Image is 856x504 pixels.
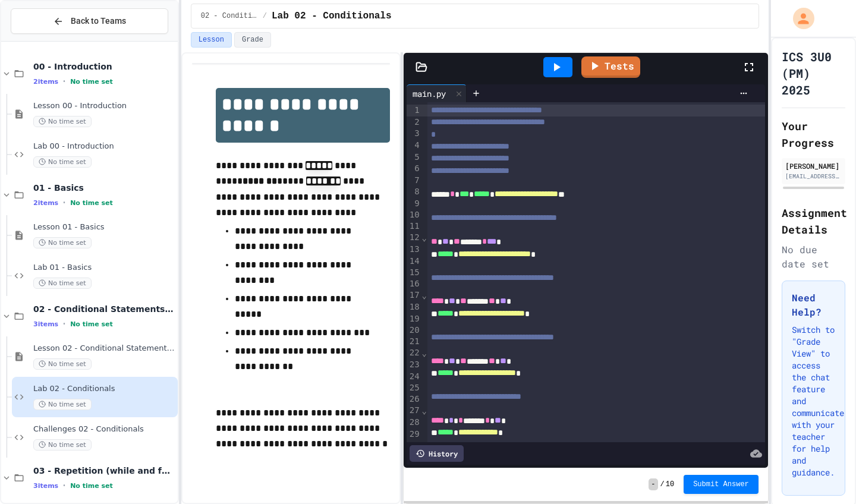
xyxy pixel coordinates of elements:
h3: Need Help? [792,291,835,319]
span: No time set [33,439,92,451]
span: 2 items [33,78,58,86]
span: 2 items [33,199,58,207]
span: 00 - Introduction [33,61,175,72]
div: [PERSON_NAME] [785,160,842,171]
div: 19 [407,313,421,325]
div: main.py [407,84,467,102]
div: 17 [407,289,421,301]
h2: Your Progress [782,118,845,151]
div: 15 [407,267,421,279]
span: 02 - Conditional Statements (if) [33,304,175,314]
span: No time set [70,320,113,328]
span: No time set [33,116,92,127]
button: Lesson [191,32,232,48]
span: 3 items [33,320,58,328]
span: No time set [33,156,92,168]
span: No time set [70,199,113,207]
span: 03 - Repetition (while and for) [33,465,175,476]
span: Fold line [421,291,427,300]
span: 10 [666,480,674,489]
span: Fold line [421,348,427,358]
span: Lab 01 - Basics [33,263,175,273]
span: Submit Answer [693,480,749,489]
span: Lesson 01 - Basics [33,222,175,232]
div: 23 [407,359,421,371]
div: 25 [407,382,421,394]
button: Submit Answer [684,475,759,494]
div: 8 [407,186,421,198]
button: Back to Teams [11,8,168,34]
span: No time set [70,482,113,490]
span: No time set [33,358,92,370]
div: 5 [407,152,421,163]
span: No time set [70,78,113,86]
div: 28 [407,417,421,429]
div: 4 [407,140,421,152]
span: 02 - Conditional Statements (if) [201,11,258,21]
span: • [63,319,65,329]
span: / [660,480,665,489]
div: 26 [407,393,421,405]
div: 18 [407,301,421,313]
div: 14 [407,256,421,267]
div: 3 [407,128,421,140]
div: 16 [407,278,421,289]
div: 9 [407,198,421,209]
span: - [649,478,657,490]
span: / [263,11,267,21]
button: Grade [234,32,271,48]
span: 3 items [33,482,58,490]
span: Lesson 02 - Conditional Statements (if) [33,344,175,354]
p: Switch to "Grade View" to access the chat feature and communicate with your teacher for help and ... [792,324,835,478]
span: Fold line [421,406,427,415]
div: History [410,445,464,462]
div: My Account [781,5,817,32]
iframe: chat widget [757,405,844,455]
div: 30 [407,440,421,463]
div: 10 [407,209,421,221]
div: 2 [407,116,421,128]
div: main.py [407,87,452,100]
div: 13 [407,244,421,256]
iframe: chat widget [806,456,844,492]
span: No time set [33,399,92,410]
span: • [63,481,65,490]
div: 7 [407,175,421,186]
div: [EMAIL_ADDRESS][DOMAIN_NAME] [785,172,842,181]
span: 01 - Basics [33,182,175,193]
div: 27 [407,405,421,417]
span: • [63,198,65,207]
div: 12 [407,232,421,244]
span: Lab 02 - Conditionals [33,384,175,394]
span: No time set [33,237,92,248]
span: Challenges 02 - Conditionals [33,424,175,434]
span: Fold line [421,233,427,242]
span: No time set [33,278,92,289]
div: 24 [407,371,421,382]
div: 6 [407,163,421,175]
h2: Assignment Details [782,204,845,238]
a: Tests [581,56,640,78]
span: Lab 00 - Introduction [33,141,175,152]
span: Back to Teams [71,15,126,27]
div: 1 [407,105,421,116]
div: No due date set [782,242,845,271]
h1: ICS 3U0 (PM) 2025 [782,48,845,98]
span: • [63,77,65,86]
span: Lesson 00 - Introduction [33,101,175,111]
div: 21 [407,336,421,347]
div: 22 [407,347,421,359]
span: Lab 02 - Conditionals [272,9,392,23]
div: 11 [407,220,421,232]
div: 20 [407,325,421,336]
div: 29 [407,429,421,440]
